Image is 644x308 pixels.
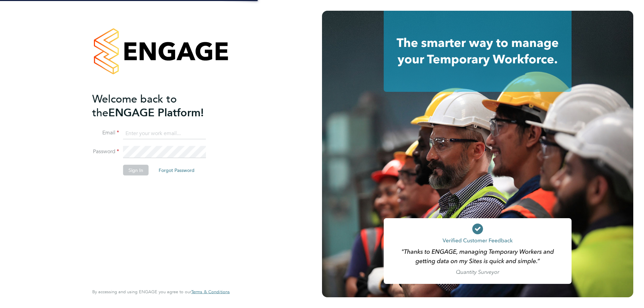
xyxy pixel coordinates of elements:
label: Email [92,129,119,136]
a: Terms & Conditions [191,289,230,295]
input: Enter your work email... [123,127,206,139]
button: Forgot Password [153,165,200,176]
button: Sign In [123,165,149,176]
span: By accessing and using ENGAGE you agree to our [92,289,230,295]
span: Terms & Conditions [191,289,230,295]
span: Welcome back to the [92,92,177,119]
label: Password [92,148,119,155]
h2: ENGAGE Platform! [92,92,223,119]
